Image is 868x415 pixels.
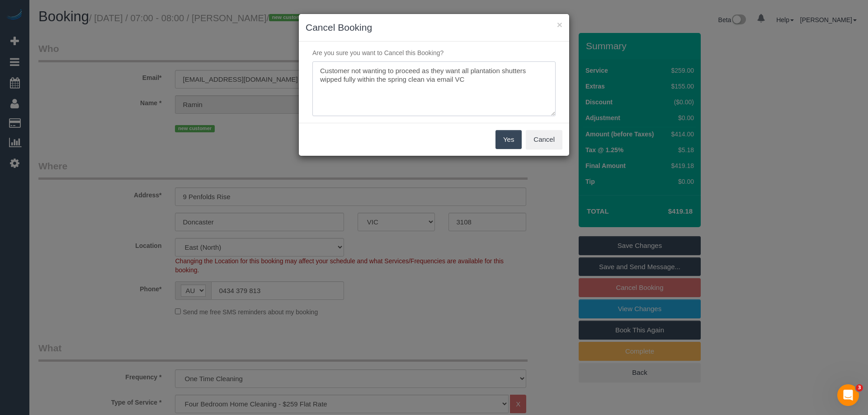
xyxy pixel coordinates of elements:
p: Are you sure you want to Cancel this Booking? [306,48,562,57]
span: 3 [856,384,863,392]
h3: Cancel Booking [306,21,562,34]
iframe: Intercom live chat [837,384,859,406]
button: Yes [495,130,522,149]
button: Cancel [526,130,562,149]
sui-modal: Cancel Booking [299,14,569,156]
button: × [557,20,562,29]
